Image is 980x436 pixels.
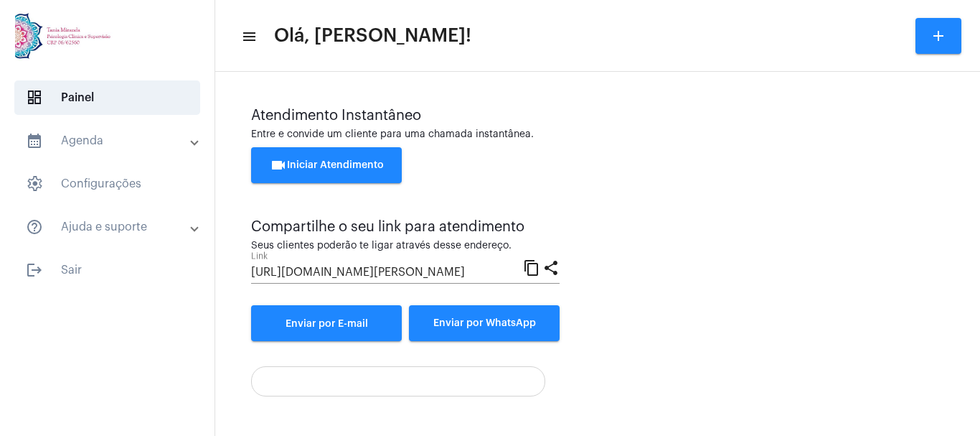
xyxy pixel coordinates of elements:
a: Enviar por E-mail [251,305,402,341]
span: Iniciar Atendimento [270,160,384,170]
span: Enviar por WhatsApp [433,318,536,328]
button: Enviar por WhatsApp [409,305,560,341]
span: Sair [14,253,200,287]
mat-icon: videocam [270,157,287,174]
mat-expansion-panel-header: sidenav iconAjuda e suporte [9,210,215,244]
mat-icon: sidenav icon [26,132,43,149]
img: 82f91219-cc54-a9e9-c892-318f5ec67ab1.jpg [11,7,118,65]
mat-expansion-panel-header: sidenav iconAgenda [9,124,215,158]
span: sidenav icon [26,89,43,106]
mat-icon: content_copy [523,259,540,276]
span: Configurações [14,167,200,201]
span: Olá, [PERSON_NAME]! [274,24,471,47]
mat-icon: share [542,259,560,276]
div: Entre e convide um cliente para uma chamada instantânea. [251,129,944,140]
div: Atendimento Instantâneo [251,108,944,124]
mat-icon: sidenav icon [241,28,255,45]
div: Seus clientes poderão te ligar através desse endereço. [251,241,560,251]
div: Compartilhe o seu link para atendimento [251,219,560,235]
mat-icon: add [930,27,947,45]
button: Iniciar Atendimento [251,147,402,183]
mat-icon: sidenav icon [26,218,43,236]
mat-panel-title: Agenda [26,132,192,149]
span: sidenav icon [26,175,43,193]
mat-icon: sidenav icon [26,261,43,279]
span: Enviar por E-mail [286,319,368,329]
mat-panel-title: Ajuda e suporte [26,218,192,236]
span: Painel [14,80,200,115]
